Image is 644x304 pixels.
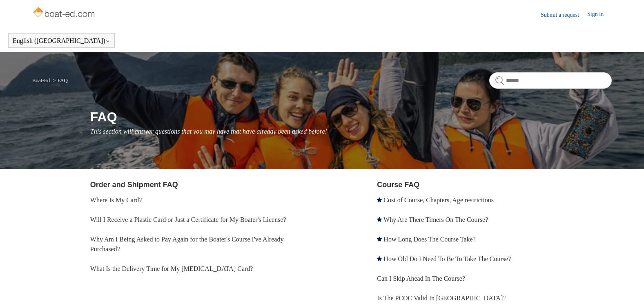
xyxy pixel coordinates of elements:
[377,197,382,202] svg: Promoted article
[377,275,465,282] a: Can I Skip Ahead In The Course?
[541,11,587,19] a: Submit a request
[51,77,67,83] li: FAQ
[383,197,494,203] a: Cost of Course, Chapters, Age restrictions
[90,265,253,272] a: What Is the Delivery Time for My [MEDICAL_DATA] Card?
[383,255,511,262] a: How Old Do I Need To Be To Take The Course?
[32,77,50,83] a: Boat-Ed
[32,5,97,21] img: Boat-Ed Help Center home page
[377,295,506,302] a: Is The PCOC Valid In [GEOGRAPHIC_DATA]?
[90,216,286,223] a: Will I Receive a Plastic Card or Just a Certificate for My Boater's License?
[377,217,382,222] svg: Promoted article
[377,237,382,241] svg: Promoted article
[377,181,419,189] a: Course FAQ
[90,127,612,136] p: This section will answer questions that you may have that have already been asked before!
[90,236,284,253] a: Why Am I Being Asked to Pay Again for the Boater's Course I've Already Purchased?
[383,216,488,223] a: Why Are There Timers On The Course?
[32,77,51,83] li: Boat-Ed
[383,236,475,243] a: How Long Does The Course Take?
[587,10,612,20] a: Sign in
[489,72,612,89] input: Search
[13,37,110,45] button: English ([GEOGRAPHIC_DATA])
[90,107,612,127] h1: FAQ
[90,197,142,203] a: Where Is My Card?
[90,181,178,189] a: Order and Shipment FAQ
[377,256,382,261] svg: Promoted article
